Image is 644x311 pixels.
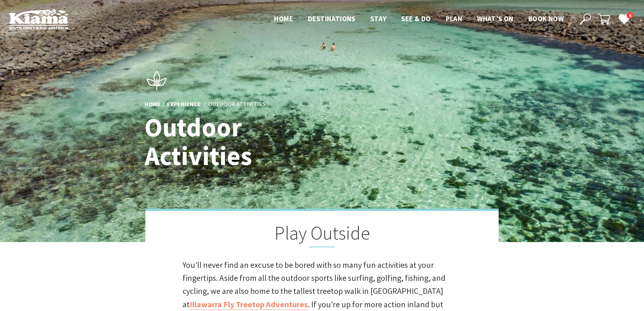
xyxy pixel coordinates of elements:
span: Plan [446,14,463,23]
h2: Play Outside [183,222,461,247]
h1: Outdoor Activities [145,113,355,171]
span: Stay [370,14,387,23]
span: Book now [528,14,564,23]
span: Home [274,14,293,23]
span: See & Do [401,14,431,23]
img: Kiama Logo [9,9,68,29]
span: What’s On [477,14,513,23]
span: Destinations [308,14,355,23]
a: 4 [618,13,629,24]
a: Illawarra Fly Treetop Adventures [190,299,308,310]
li: Outdoor Activities [208,100,265,110]
a: Home [145,101,161,109]
nav: Main Menu [267,13,571,25]
a: Experience [167,101,201,109]
span: 4 [627,12,633,19]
